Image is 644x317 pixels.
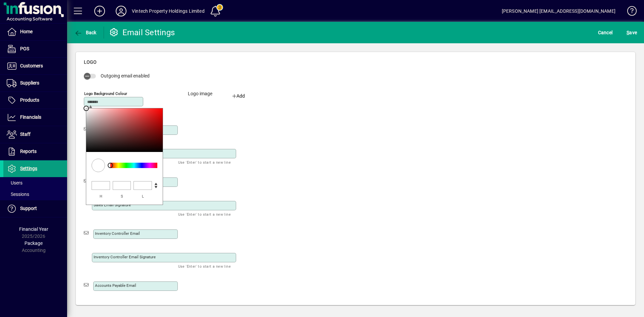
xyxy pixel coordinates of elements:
[3,23,67,40] a: Home
[625,27,639,39] button: Save
[20,80,39,86] span: Suppliers
[94,255,156,259] mat-label: Inventory Controller Email Signature
[178,262,231,270] mat-hint: Use 'Enter' to start a new line
[3,126,67,143] a: Staff
[84,91,127,96] mat-label: Logo background colour
[596,27,614,39] button: Cancel
[598,27,613,38] span: Cancel
[113,193,131,201] div: S
[20,63,43,68] span: Customers
[20,206,37,211] span: Support
[20,131,31,137] span: Staff
[109,27,175,38] div: Email Settings
[7,180,22,186] span: Users
[183,90,217,100] label: Logo image
[20,166,37,171] span: Settings
[222,93,255,100] div: Add
[20,114,41,120] span: Financials
[3,143,67,160] a: Reports
[3,75,67,92] a: Suppliers
[622,1,636,23] a: Knowledge Base
[92,193,110,201] div: H
[3,41,67,57] a: POS
[20,46,29,51] span: POS
[134,193,152,201] div: L
[74,30,97,35] span: Back
[89,5,110,17] button: Add
[20,97,39,103] span: Products
[94,203,131,207] mat-label: Sales email signature
[3,109,67,126] a: Financials
[132,6,205,16] div: Vintech Property Holdings Limited
[3,177,67,189] a: Users
[19,226,48,232] span: Financial Year
[3,58,67,74] a: Customers
[178,158,231,166] mat-hint: Use 'Enter' to start a new line
[7,192,29,197] span: Sessions
[3,92,67,109] a: Products
[627,30,629,35] span: S
[95,231,140,236] mat-label: Inventory Controller Email
[502,6,615,16] div: [PERSON_NAME] [EMAIL_ADDRESS][DOMAIN_NAME]
[627,27,637,38] span: ave
[95,283,136,288] mat-label: Accounts Payable Email
[20,29,33,34] span: Home
[110,5,132,17] button: Profile
[3,189,67,200] a: Sessions
[222,90,255,102] button: Add
[178,210,231,218] mat-hint: Use 'Enter' to start a new line
[3,200,67,217] a: Support
[67,27,104,39] app-page-header-button: Back
[84,59,97,65] span: Logo
[101,73,150,78] span: Outgoing email enabled
[24,241,43,246] span: Package
[72,27,98,39] button: Back
[20,149,37,154] span: Reports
